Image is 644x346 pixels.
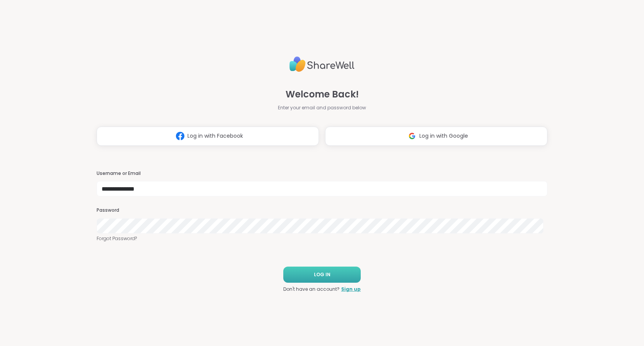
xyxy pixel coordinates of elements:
[187,132,243,140] span: Log in with Facebook
[97,127,319,146] button: Log in with Facebook
[325,127,547,146] button: Log in with Google
[405,129,419,143] img: ShareWell Logomark
[173,129,187,143] img: ShareWell Logomark
[286,87,359,101] span: Welcome Back!
[341,286,361,293] a: Sign up
[278,104,366,111] span: Enter your email and password below
[314,271,330,278] span: LOG IN
[283,267,361,283] button: LOG IN
[97,170,547,177] h3: Username or Email
[419,132,468,140] span: Log in with Google
[283,286,340,293] span: Don't have an account?
[97,235,547,242] a: Forgot Password?
[97,207,547,214] h3: Password
[289,53,355,75] img: ShareWell Logo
